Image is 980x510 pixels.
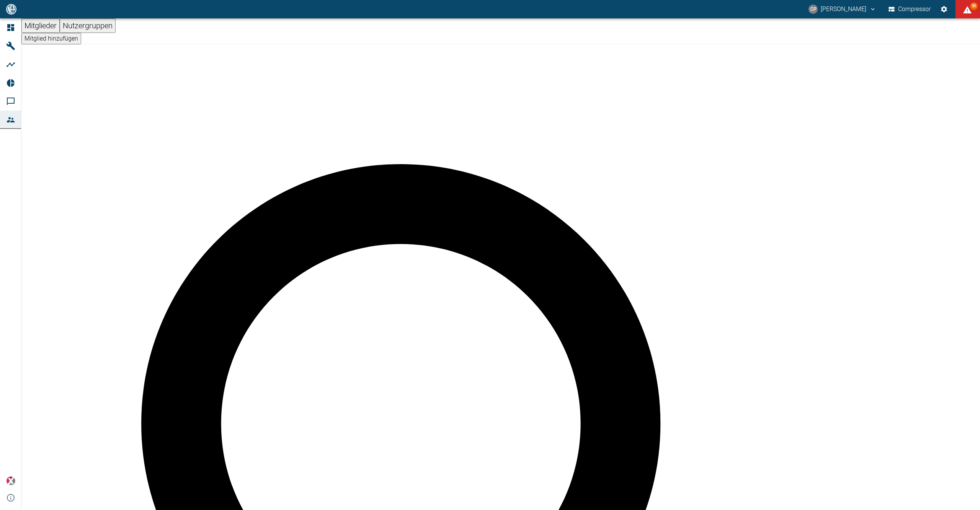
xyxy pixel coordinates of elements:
[5,4,17,14] img: logo
[807,2,877,16] button: christoph.palm@neuman-esser.com
[6,476,15,486] img: Xplore Logo
[937,2,951,16] button: Einstellungen
[887,2,933,16] button: Compressor
[60,18,116,33] button: Nutzergruppen
[21,18,60,33] button: Mitglieder
[970,2,978,10] span: 90
[21,33,81,44] button: Mitglied hinzufügen
[808,5,818,14] div: CP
